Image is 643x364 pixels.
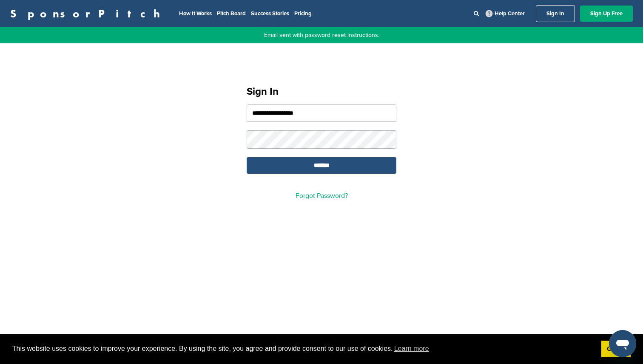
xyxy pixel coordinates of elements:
a: dismiss cookie message [601,341,631,358]
a: How It Works [179,10,212,17]
iframe: Button to launch messaging window [609,330,636,357]
a: learn more about cookies [393,342,430,355]
a: SponsorPitch [10,8,165,19]
h1: Sign In [247,84,396,99]
a: Sign In [536,5,575,22]
a: Success Stories [251,10,289,17]
a: Pricing [294,10,312,17]
span: This website uses cookies to improve your experience. By using the site, you agree and provide co... [12,342,595,355]
a: Sign Up Free [580,6,633,22]
a: Pitch Board [217,10,246,17]
a: Forgot Password? [296,192,348,200]
a: Help Center [484,8,526,19]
